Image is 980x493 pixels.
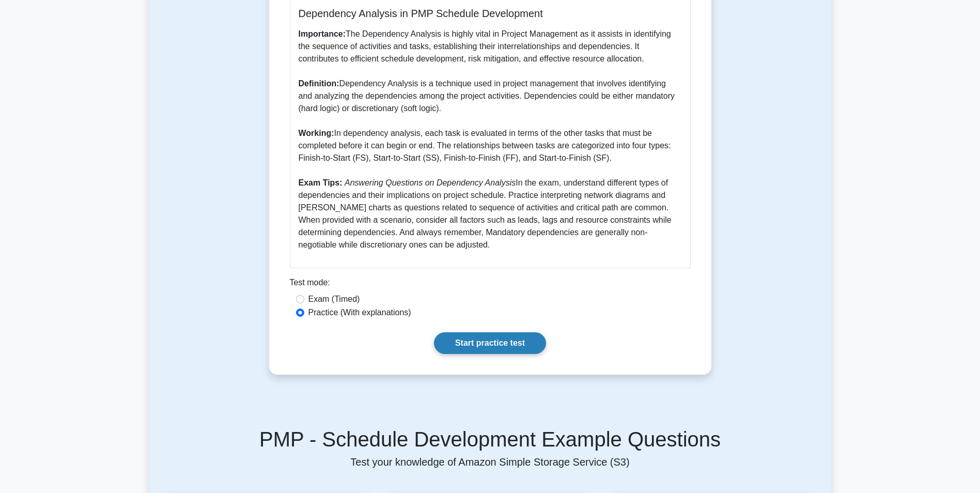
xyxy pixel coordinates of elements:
[299,7,682,20] h5: Dependency Analysis in PMP Schedule Development
[290,276,691,293] div: Test mode:
[162,427,819,452] h5: PMP - Schedule Development Example Questions
[162,456,819,468] p: Test your knowledge of Amazon Simple Storage Service (S3)
[308,293,360,305] label: Exam (Timed)
[299,28,682,251] p: The Dependency Analysis is highly vital in Project Management as it assists in identifying the se...
[299,79,339,88] b: Definition:
[299,178,343,187] b: Exam Tips:
[434,332,546,354] a: Start practice test
[299,129,334,137] b: Working:
[308,306,411,319] label: Practice (With explanations)
[299,29,346,38] b: Importance:
[345,178,516,187] i: Answering Questions on Dependency Analysis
